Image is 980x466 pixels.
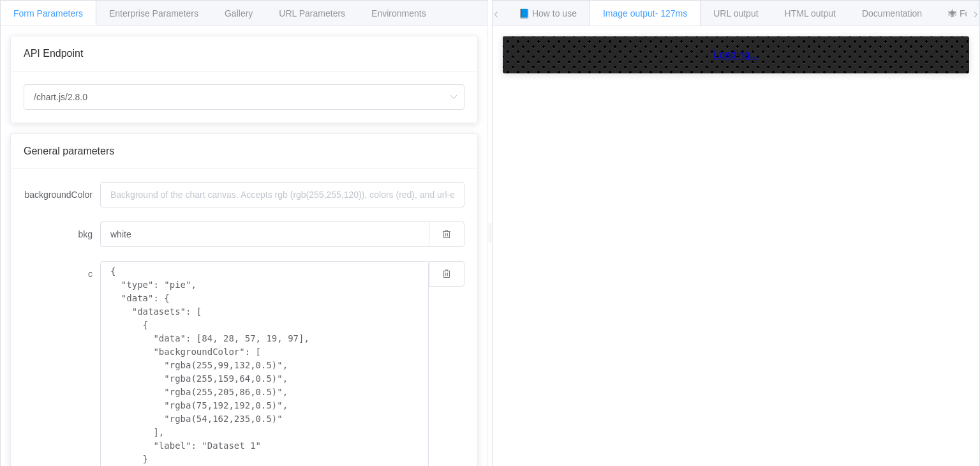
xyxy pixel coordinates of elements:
span: 📘 How to use [519,8,577,19]
label: bkg [24,222,100,247]
span: Gallery [225,8,253,19]
a: Loading... [516,49,956,61]
span: Form Parameters [13,8,83,19]
span: Documentation [862,8,922,19]
span: API Endpoint [24,48,83,59]
span: Image output [603,8,687,19]
span: HTML output [785,8,836,19]
span: ... [750,49,758,60]
div: Loading [713,49,758,61]
span: URL output [713,8,758,19]
span: URL Parameters [279,8,345,19]
span: Environments [371,8,426,19]
span: - 127ms [655,8,688,19]
span: General parameters [24,146,114,156]
input: Select [24,84,464,110]
input: Background of the chart canvas. Accepts rgb (rgb(255,255,120)), colors (red), and url-encoded hex... [100,182,464,207]
label: backgroundColor [24,182,100,207]
span: Enterprise Parameters [109,8,198,19]
label: c [24,261,100,287]
input: Background of the chart canvas. Accepts rgb (rgb(255,255,120)), colors (red), and url-encoded hex... [100,222,429,247]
